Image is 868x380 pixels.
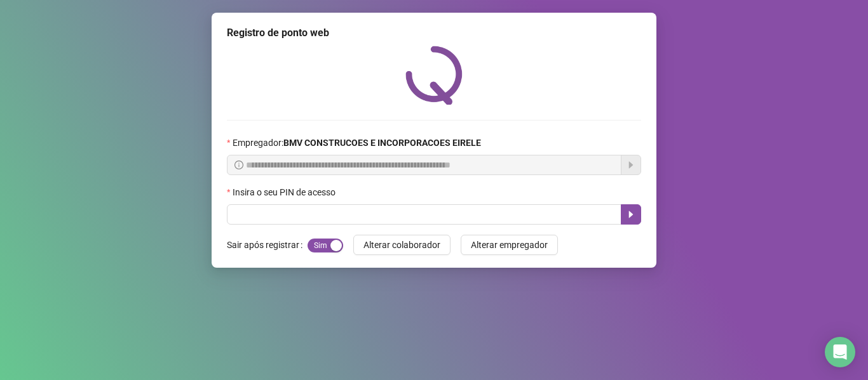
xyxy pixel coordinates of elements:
span: Alterar empregador [471,238,548,252]
span: Empregador : [233,136,481,150]
label: Sair após registrar [227,235,308,255]
div: Open Intercom Messenger [825,337,855,367]
img: QRPoint [405,46,463,105]
label: Insira o seu PIN de acesso [227,185,344,199]
button: Alterar empregador [461,235,558,255]
strong: BMV CONSTRUCOES E INCORPORACOES EIRELE [283,138,481,148]
span: info-circle [234,161,243,169]
span: caret-right [626,209,636,219]
button: Alterar colaborador [353,235,451,255]
span: Alterar colaborador [363,238,440,252]
div: Registro de ponto web [227,25,641,41]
